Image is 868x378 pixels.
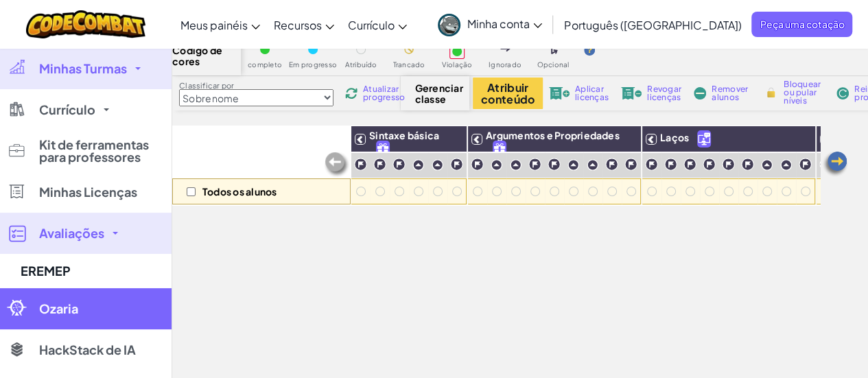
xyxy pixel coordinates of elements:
[202,185,277,198] font: Todos os alunos
[799,158,812,171] img: IconChallengeLevel.svg
[179,81,234,90] font: Classificar por
[694,87,706,99] img: IconRemoveStudents.svg
[467,16,530,31] font: Minha conta
[575,84,609,102] font: Aplicar licenças
[761,159,773,171] img: IconPracticeLevel.svg
[836,87,849,99] img: IconReset.svg
[564,18,741,32] font: Português ([GEOGRAPHIC_DATA])
[323,151,351,178] img: Arrow_Left_Inactive.png
[274,18,322,32] font: Recursos
[491,159,502,171] img: IconPracticeLevel.svg
[784,79,821,106] font: Bloquear ou pular níveis
[584,45,595,56] img: IconHint.svg
[354,158,367,171] img: IconChallengeLevel.svg
[510,159,521,171] img: IconPracticeLevel.svg
[660,131,689,143] font: Laços
[741,158,754,171] img: IconChallengeLevel.svg
[528,158,541,171] img: IconChallengeLevel.svg
[712,84,748,102] font: Remover alunos
[621,87,642,99] img: IconLicenseRevoke.svg
[764,86,778,99] img: IconLock.svg
[548,158,561,171] img: IconChallengeLevel.svg
[393,60,425,69] font: Trancado
[450,158,463,171] img: IconChallengeLevel.svg
[289,60,337,69] font: Em progresso
[664,158,677,171] img: IconChallengeLevel.svg
[473,78,543,109] button: Atribuir conteúdo
[722,158,735,171] img: IconChallengeLevel.svg
[348,18,395,32] font: Currículo
[415,82,463,105] font: Gerenciar classe
[180,18,248,32] font: Meus painéis
[373,158,386,171] img: IconChallengeLevel.svg
[567,159,579,171] img: IconPracticeLevel.svg
[267,6,341,43] a: Recursos
[363,84,405,102] font: Atualizar progresso
[21,263,71,279] font: EREMEP
[39,342,136,357] font: HackStack de IA
[377,141,389,157] img: IconFreeLevelv2.svg
[343,85,360,102] img: IconReload.svg
[39,102,95,117] font: Currículo
[431,3,549,46] a: Minha conta
[39,225,104,241] font: Avaliações
[698,131,710,147] img: IconUnlockWithCall.svg
[26,10,146,38] img: Logotipo do CodeCombat
[172,44,222,67] font: Código de cores
[344,60,377,69] font: Atribuído
[683,158,696,171] img: IconChallengeLevel.svg
[174,6,267,43] a: Meus painéis
[486,129,620,141] font: Argumentos e Propriedades
[341,6,414,43] a: Currículo
[549,45,558,56] img: IconOptionalLevel.svg
[432,159,443,171] img: IconPracticeLevel.svg
[481,80,535,106] font: Atribuir conteúdo
[489,60,521,69] font: Ignorado
[645,158,658,171] img: IconChallengeLevel.svg
[493,141,506,157] img: IconFreeLevelv2.svg
[537,60,570,69] font: Opcional
[647,84,681,102] font: Revogar licenças
[587,159,598,171] img: IconPracticeLevel.svg
[703,158,716,171] img: IconChallengeLevel.svg
[392,158,406,171] img: IconChallengeLevel.svg
[39,184,137,200] font: Minhas Licenças
[819,158,832,171] img: IconChallengeLevel.svg
[442,60,473,69] font: Violação
[438,14,460,36] img: avatar
[369,129,439,141] font: Sintaxe básica
[471,158,484,171] img: IconChallengeLevel.svg
[412,159,424,171] img: IconPracticeLevel.svg
[751,12,852,37] a: Peça uma cotação
[500,46,511,51] img: IconSkippedLevel.svg
[39,60,127,76] font: Minhas Turmas
[780,159,792,171] img: IconPracticeLevel.svg
[821,150,849,178] img: Arrow_Left.png
[248,60,282,69] font: completo
[557,6,748,43] a: Português ([GEOGRAPHIC_DATA])
[549,87,570,99] img: IconLicenseApply.svg
[605,158,618,171] img: IconChallengeLevel.svg
[39,137,149,165] font: Kit de ferramentas para professores
[624,158,637,171] img: IconChallengeLevel.svg
[39,300,78,316] font: Ozaria
[760,18,844,30] font: Peça uma cotação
